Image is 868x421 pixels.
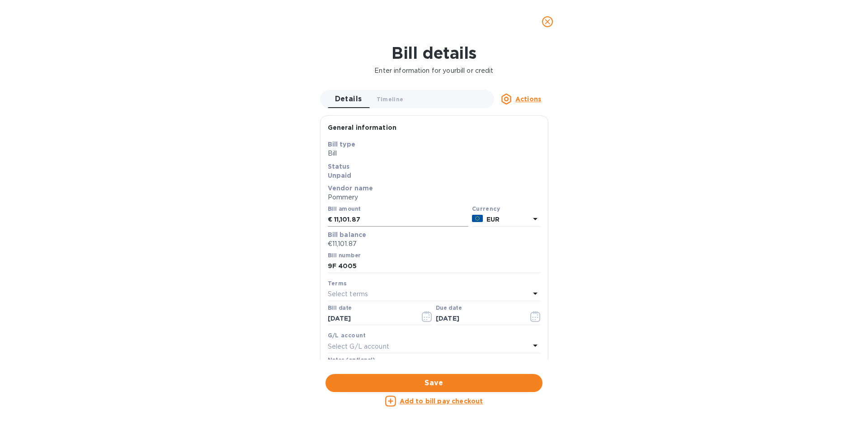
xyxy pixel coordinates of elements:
b: Currency [472,205,500,212]
p: Select G/L account [328,342,389,351]
input: Enter bill number [328,260,541,273]
b: Bill balance [328,231,367,238]
input: Select date [328,312,413,326]
label: Bill amount [328,207,360,212]
label: Bill date [328,305,352,311]
input: € Enter bill amount [334,213,468,227]
p: Enter information for your bill or credit [7,66,861,76]
h1: Bill details [7,43,861,62]
b: EUR [486,216,500,223]
b: G/L account [328,332,366,339]
b: Bill type [328,141,355,148]
span: Details [335,93,362,105]
b: General information [328,124,397,131]
u: Add to bill pay checkout [400,397,483,405]
div: € [328,213,334,227]
label: Bill number [328,253,360,258]
b: Terms [328,280,347,287]
span: Timeline [377,95,404,104]
button: close [537,11,558,33]
span: Save [333,378,535,388]
p: Unpaid [328,171,541,180]
b: Status [328,163,350,170]
p: Select terms [328,289,368,299]
p: Pommery [328,193,541,202]
b: Vendor name [328,184,373,192]
p: €11,101.87 [328,239,541,249]
label: Due date [436,305,462,311]
u: Actions [515,95,541,103]
button: Save [325,374,542,392]
input: Due date [436,312,521,326]
p: Bill [328,149,541,158]
label: Notes (optional) [328,358,375,363]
